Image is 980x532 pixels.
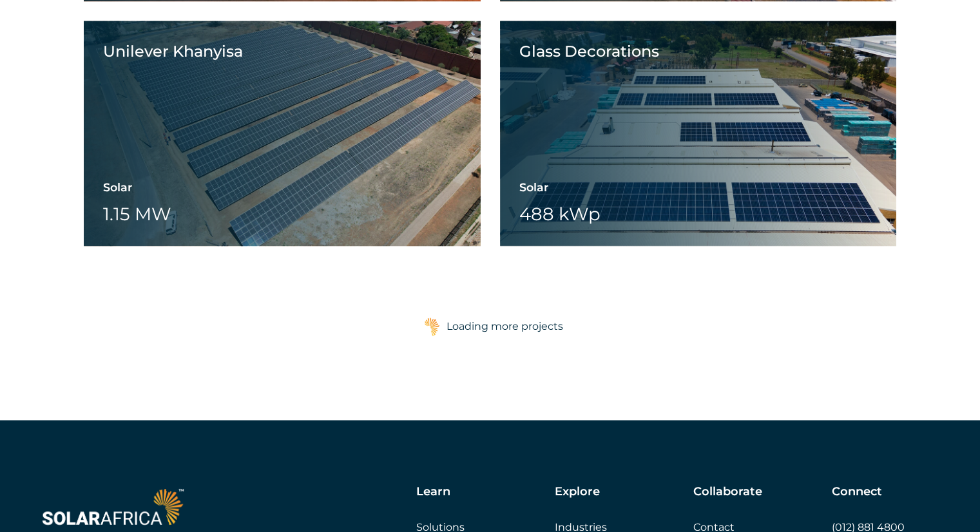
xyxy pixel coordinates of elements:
h5: Learn [416,484,450,499]
h5: Connect [832,484,882,499]
div: Loading more projects [447,314,563,339]
h5: Explore [555,484,600,499]
img: Africa.png [424,317,440,336]
h5: Collaborate [693,484,762,499]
